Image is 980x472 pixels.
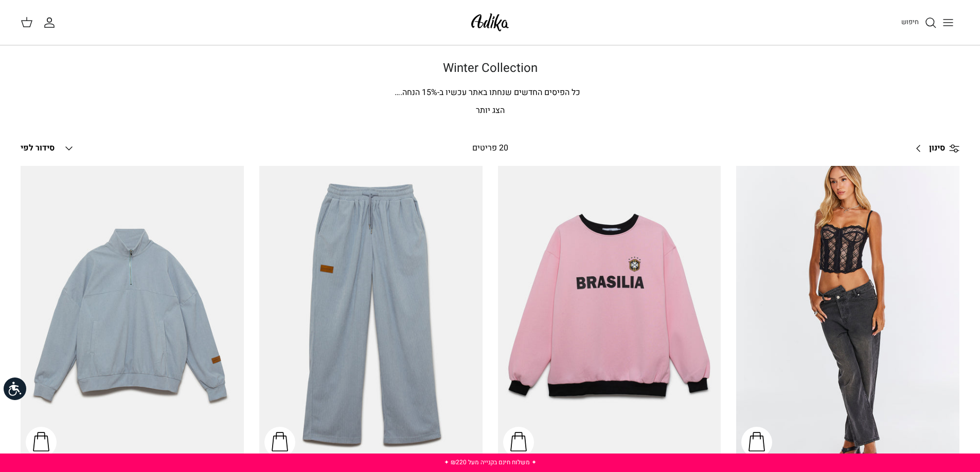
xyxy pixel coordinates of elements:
[43,16,60,29] a: החשבון שלי
[901,17,919,27] span: חיפוש
[21,142,55,154] span: סידור לפי
[736,166,959,463] a: ג׳ינס All Or Nothing קריס-קרוס | BOYFRIEND
[21,137,75,160] button: סידור לפי
[444,458,537,467] a: ✦ משלוח חינם בקנייה מעל ₪220 ✦
[901,16,937,29] a: חיפוש
[937,11,959,34] button: Toggle menu
[468,10,512,34] img: Adika IL
[259,166,483,463] a: מכנסי טרנינג City strolls
[908,136,959,161] a: סינון
[498,166,721,463] a: סווטשירט Brazilian Kid
[130,61,850,76] h1: Winter Collection
[929,142,945,155] span: סינון
[437,86,580,99] span: כל הפיסים החדשים שנחתו באתר עכשיו ב-
[21,166,244,463] a: סווטשירט City Strolls אוברסייז
[130,104,850,118] p: הצג יותר
[382,142,598,155] div: 20 פריטים
[395,86,437,99] span: % הנחה.
[422,86,431,99] span: 15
